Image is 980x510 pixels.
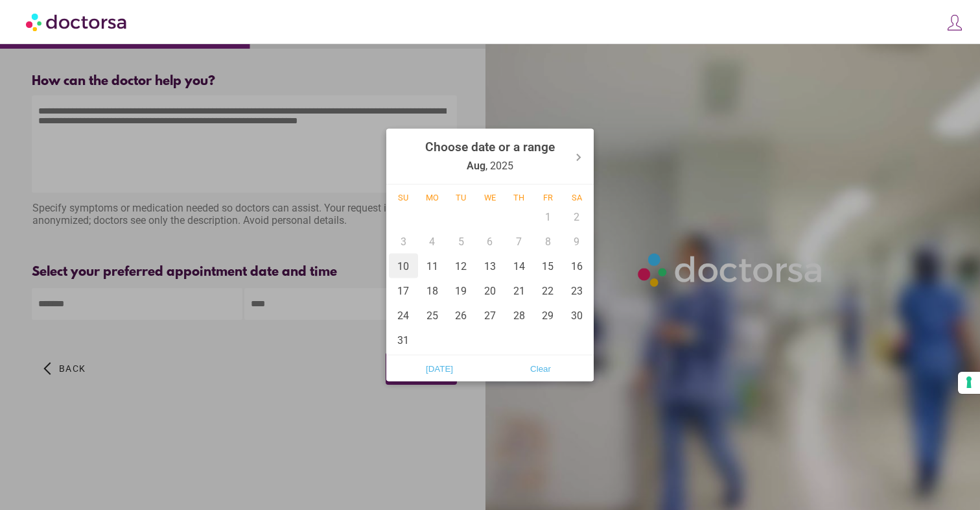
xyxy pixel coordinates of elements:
div: 24 [389,303,418,328]
div: 28 [504,303,533,328]
div: 27 [476,303,505,328]
img: Doctorsa.com [26,7,128,36]
span: Clear [494,359,587,378]
div: 30 [562,303,591,328]
div: 16 [562,254,591,278]
div: 6 [476,229,505,254]
div: 8 [533,229,563,254]
div: 19 [447,278,476,303]
div: 14 [504,254,533,278]
div: 23 [562,278,591,303]
button: Your consent preferences for tracking technologies [958,372,980,394]
div: 26 [447,303,476,328]
div: 3 [389,229,418,254]
div: 22 [533,278,563,303]
img: icons8-customer-100.png [946,14,964,32]
strong: Aug [467,160,485,172]
div: 10 [389,254,418,278]
div: 25 [418,303,447,328]
div: 4 [418,229,447,254]
div: 1 [533,204,563,229]
div: 29 [533,303,563,328]
div: Mo [418,193,447,202]
div: 13 [476,254,505,278]
div: Sa [562,193,591,202]
div: 11 [418,254,447,278]
div: 12 [447,254,476,278]
button: [DATE] [389,358,490,379]
strong: Choose date or a range [425,140,555,154]
div: Tu [447,193,476,202]
div: Fr [533,193,563,202]
div: , 2025 [425,132,555,182]
div: 31 [389,328,418,352]
div: 15 [533,254,563,278]
div: 5 [447,229,476,254]
div: 2 [562,204,591,229]
div: 20 [476,278,505,303]
div: 18 [418,278,447,303]
div: 7 [504,229,533,254]
div: Su [389,193,418,202]
button: Clear [490,358,591,379]
div: 21 [504,278,533,303]
div: We [476,193,505,202]
div: 9 [562,229,591,254]
div: Th [504,193,533,202]
span: [DATE] [393,359,486,378]
div: 17 [389,278,418,303]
